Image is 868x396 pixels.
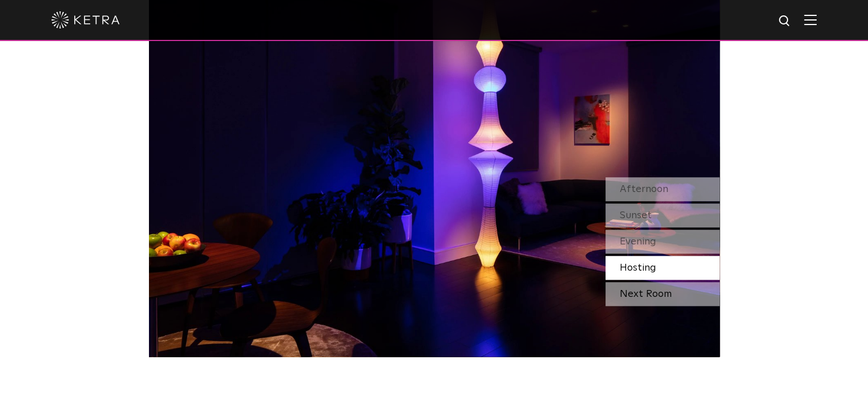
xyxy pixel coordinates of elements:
[804,14,817,25] img: Hamburger%20Nav.svg
[605,282,720,306] div: Next Room
[620,236,656,247] span: Evening
[620,184,668,194] span: Afternoon
[51,11,120,28] img: ketra-logo-2019-white
[620,263,656,273] span: Hosting
[620,210,652,221] span: Sunset
[778,14,792,28] img: search icon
